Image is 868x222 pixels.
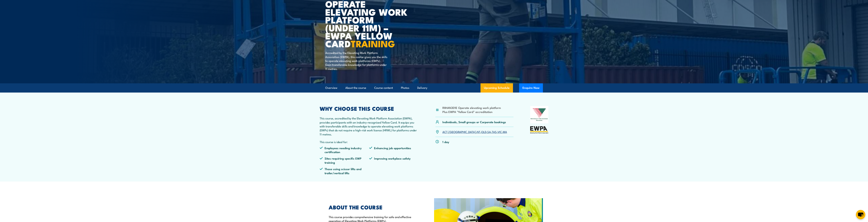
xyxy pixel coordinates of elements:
[481,130,486,134] a: QLD
[320,146,369,154] li: Employees needing industry certification
[320,106,419,111] h2: WHY CHOOSE THIS COURSE
[320,156,369,164] li: Sites requiring specific EWP training
[374,83,393,92] a: Course content
[530,106,549,123] img: Nationally Recognised Training logo.
[329,205,418,209] h2: ABOUT THE COURSE
[492,130,497,134] a: TAS
[498,130,502,134] a: VIC
[477,130,480,134] a: NT
[530,126,549,134] img: EWPA
[401,83,409,92] a: Photos
[417,83,427,92] a: Delivery
[442,106,501,110] li: RIIHAN301E Operate elevating work platform
[369,146,419,154] li: Enhancing job opportunities
[503,130,507,134] a: WA
[442,130,507,134] p: , , , , , , ,
[442,110,501,114] li: Plus EWPA "Yellow Card" accreditation
[369,156,419,164] li: Improving workplace safety
[449,130,476,134] a: [GEOGRAPHIC_DATA]
[325,51,387,71] p: Accredited by the Elevating Work Platform Association (EWPA), this course gives you the skills to...
[442,130,448,134] a: ACT
[487,130,491,134] a: SA
[519,83,543,93] button: Enquire Now
[442,120,506,124] p: Individuals, Small groups or Corporate bookings
[856,210,865,219] button: chat-button
[442,140,449,144] p: 1 day
[320,116,419,136] p: This course, accredited by the Elevating Work Platform Association (EWPA), provides participants ...
[325,83,337,92] a: Overview
[320,167,369,175] li: Those using scissor lifts and trailer/vertical lifts
[351,36,395,50] strong: TRAINING
[481,83,513,93] a: Upcoming Schedule
[345,83,366,92] a: About the course
[320,140,419,144] p: This course is ideal for:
